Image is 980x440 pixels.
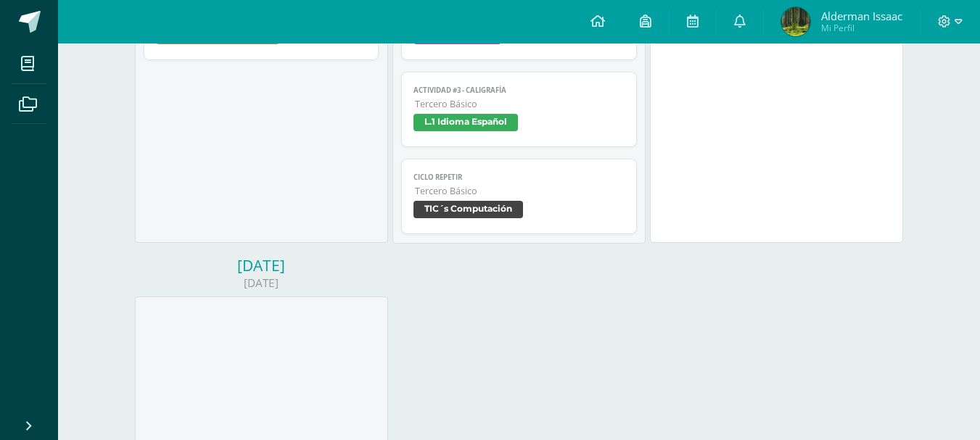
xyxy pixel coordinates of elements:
span: Actividad #3 - Caligrafía [413,86,625,95]
div: [DATE] [135,255,388,275]
div: [DATE] [135,275,388,291]
a: Ciclo RepetirTercero BásicoTIC´s Computación [401,159,637,234]
span: Mi Perfil [821,22,902,34]
span: Ciclo Repetir [413,173,625,182]
span: Alderman Issaac [821,9,902,23]
span: L.1 Idioma Español [413,114,518,131]
a: Actividad #3 - CaligrafíaTercero BásicoL.1 Idioma Español [401,72,637,147]
span: Tercero Básico [415,98,625,110]
span: Tercero Básico [415,185,625,197]
span: TIC´s Computación [413,201,523,218]
img: 7156044ebbd9da597cb4f05813d6cce3.png [781,7,810,36]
